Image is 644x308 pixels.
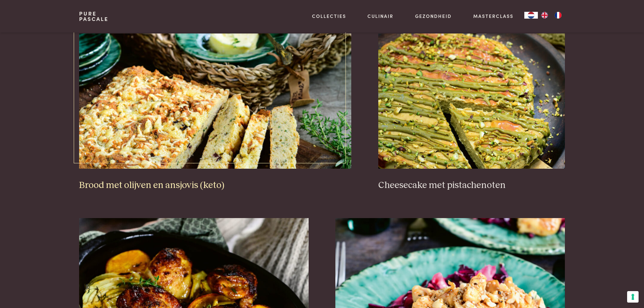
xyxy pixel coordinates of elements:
[415,13,452,20] a: Gezondheid
[524,12,538,19] div: Language
[79,33,351,169] img: Brood met olijven en ansjovis (keto)
[79,33,351,191] a: Brood met olijven en ansjovis (keto) Brood met olijven en ansjovis (keto)
[627,291,639,303] button: Uw voorkeuren voor toestemming voor trackingtechnologieën
[367,13,393,20] a: Culinair
[79,180,351,191] h3: Brood met olijven en ansjovis (keto)
[378,180,565,191] h3: Cheesecake met pistachenoten
[473,13,514,20] a: Masterclass
[538,12,565,19] ul: Language list
[551,12,565,19] a: FR
[524,12,538,19] a: NL
[378,33,565,191] a: Cheesecake met pistachenoten Cheesecake met pistachenoten
[538,12,551,19] a: EN
[79,11,109,22] a: PurePascale
[524,12,565,19] aside: Language selected: Nederlands
[312,13,346,20] a: Collecties
[378,33,565,169] img: Cheesecake met pistachenoten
